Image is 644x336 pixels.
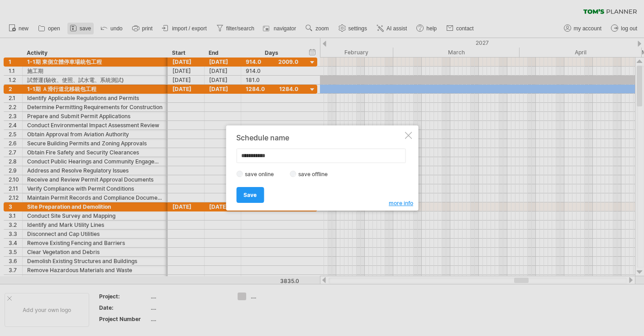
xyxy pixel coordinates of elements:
label: save offline [296,171,335,178]
a: Save [236,187,264,203]
span: more info [389,200,413,206]
div: Schedule name [236,134,403,142]
label: save online [243,171,281,178]
span: Save [243,192,257,198]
